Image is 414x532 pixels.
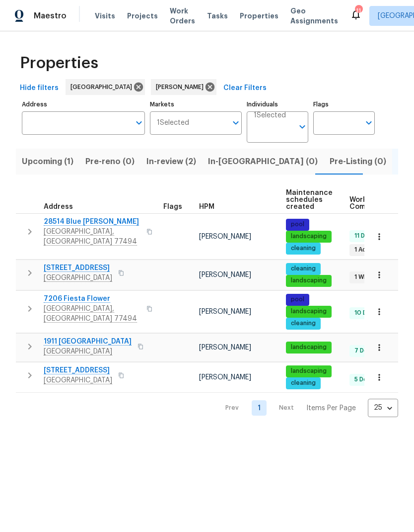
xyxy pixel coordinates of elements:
span: [PERSON_NAME] [199,233,251,240]
span: 10 Done [350,309,382,317]
span: [PERSON_NAME] [199,308,251,315]
label: Flags [313,101,375,107]
div: 11 [355,6,362,16]
span: landscaping [287,232,331,241]
span: 1 Accepted [350,246,392,254]
span: landscaping [287,343,331,352]
span: Properties [20,58,98,68]
button: Open [229,116,243,130]
p: Items Per Page [306,403,356,413]
span: HPM [199,203,214,210]
button: Open [132,116,146,130]
button: Hide filters [16,79,63,97]
span: 1 Selected [157,119,189,127]
span: Pre-Listing (0) [330,155,386,169]
span: Visits [95,11,115,21]
a: Goto page 1 [252,400,267,416]
button: Clear Filters [219,79,271,97]
span: Upcoming (1) [22,155,73,169]
span: Properties [240,11,278,21]
span: Projects [127,11,158,21]
span: landscaping [287,307,331,316]
span: Address [44,203,73,210]
span: Geo Assignments [290,6,338,26]
span: [GEOGRAPHIC_DATA] [70,82,136,92]
label: Address [22,101,145,107]
span: [PERSON_NAME] [199,374,251,381]
label: Individuals [247,101,308,107]
span: Hide filters [20,82,59,94]
span: cleaning [287,244,320,253]
span: Tasks [207,12,228,19]
span: [PERSON_NAME] [156,82,207,92]
span: 7 Done [350,347,379,355]
span: Work Orders [170,6,195,26]
span: Maestro [34,11,67,21]
span: 5 Done [350,375,379,384]
span: In-review (2) [146,155,196,169]
span: pool [287,220,308,229]
span: pool [287,295,308,304]
nav: Pagination Navigation [216,399,398,417]
span: Flags [163,203,182,210]
span: Maintenance schedules created [286,189,333,210]
span: Pre-reno (0) [85,155,135,169]
span: In-[GEOGRAPHIC_DATA] (0) [208,155,318,169]
div: 25 [368,395,398,421]
button: Open [362,116,376,130]
span: cleaning [287,379,320,387]
span: [PERSON_NAME] [199,344,251,351]
span: cleaning [287,319,320,328]
span: 1 Selected [254,111,286,120]
label: Markets [150,101,242,107]
button: Open [295,120,309,134]
span: landscaping [287,367,331,375]
div: [PERSON_NAME] [151,79,216,95]
div: [GEOGRAPHIC_DATA] [66,79,145,95]
span: Clear Filters [223,82,267,94]
span: Work Order Completion [349,196,412,210]
span: landscaping [287,276,331,285]
span: [PERSON_NAME] [199,271,251,278]
span: cleaning [287,265,320,273]
span: 11 Done [350,232,380,240]
span: 1 WIP [350,273,373,281]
